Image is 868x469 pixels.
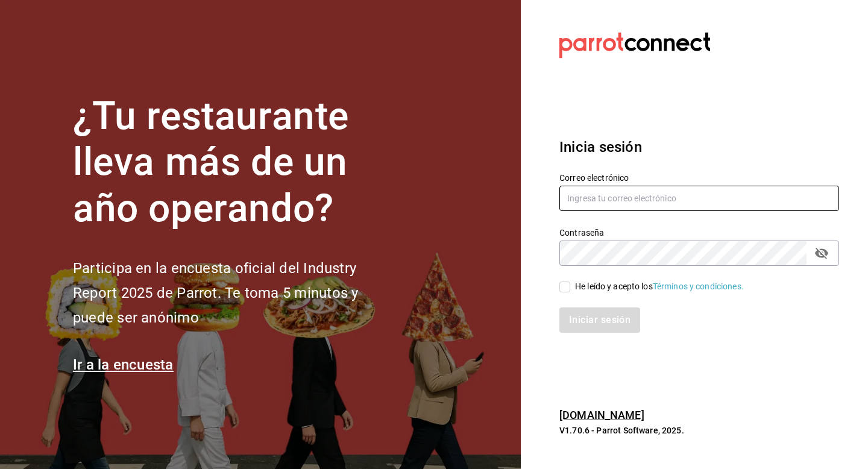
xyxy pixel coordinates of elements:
[559,136,839,158] h3: Inicia sesión
[653,282,744,291] a: Términos y condiciones.
[575,280,744,293] div: He leído y acepto los
[559,173,839,181] label: Correo electrónico
[811,243,832,263] button: passwordField
[73,256,398,330] h2: Participa en la encuesta oficial del Industry Report 2025 de Parrot. Te toma 5 minutos y puede se...
[559,424,839,436] p: V1.70.6 - Parrot Software, 2025.
[559,186,839,211] input: Ingresa tu correo electrónico
[73,356,174,373] a: Ir a la encuesta
[559,409,644,421] a: [DOMAIN_NAME]
[73,93,398,232] h1: ¿Tu restaurante lleva más de un año operando?
[559,228,839,236] label: Contraseña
